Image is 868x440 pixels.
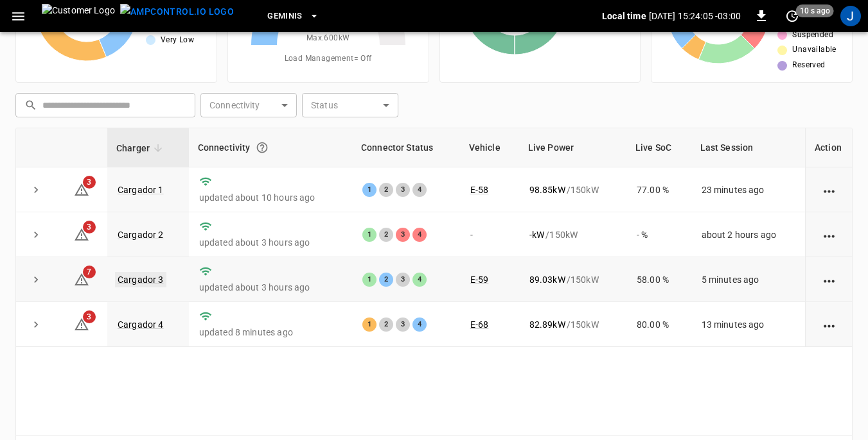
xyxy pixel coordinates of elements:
td: - % [626,212,691,257]
div: action cell options [821,183,837,196]
a: Cargador 2 [118,230,164,240]
div: 2 [379,183,393,197]
span: Geminis [267,9,303,24]
div: 3 [396,183,410,197]
td: about 2 hours ago [691,212,805,257]
a: Cargador 3 [115,272,166,287]
th: Live Power [519,128,626,167]
a: 3 [74,228,89,239]
a: E-58 [470,185,489,195]
div: / 150 kW [529,318,616,331]
span: 3 [83,310,96,323]
div: 4 [412,183,427,197]
div: / 150 kW [529,183,616,196]
div: 4 [412,273,427,287]
td: 5 minutes ago [691,257,805,302]
div: 4 [412,317,427,332]
div: action cell options [821,273,837,286]
p: updated about 3 hours ago [199,281,342,294]
div: / 150 kW [529,273,616,286]
button: Geminis [262,4,324,29]
div: / 150 kW [529,228,616,241]
div: 1 [362,183,376,197]
span: Suspended [792,29,833,42]
th: Connector Status [352,128,460,167]
div: 3 [396,317,410,332]
th: Vehicle [460,128,519,167]
th: Last Session [691,128,805,167]
a: E-59 [470,275,489,285]
a: Cargador 1 [118,185,164,195]
div: 2 [379,228,393,242]
button: set refresh interval [782,6,802,26]
button: expand row [26,270,46,289]
span: Load Management = Off [285,53,372,65]
span: 10 s ago [796,4,834,17]
button: expand row [26,180,46,199]
a: 3 [74,319,89,329]
p: - kW [529,228,544,241]
span: Reserved [792,59,825,72]
td: 80.00 % [626,302,691,347]
div: action cell options [821,228,837,241]
div: 1 [362,228,376,242]
a: 3 [74,183,89,194]
a: Cargador 4 [118,319,164,330]
span: 7 [83,266,96,278]
p: updated about 10 hours ago [199,191,342,204]
div: profile-icon [840,6,861,26]
div: 1 [362,273,376,287]
div: Connectivity [198,136,343,159]
p: 82.89 kW [529,318,565,331]
th: Live SoC [626,128,691,167]
img: ampcontrol.io logo [120,4,234,20]
p: updated about 3 hours ago [199,236,342,249]
p: Local time [602,10,646,22]
td: 23 minutes ago [691,167,805,212]
td: - [460,212,519,257]
th: Action [805,128,852,167]
td: 13 minutes ago [691,302,805,347]
div: 2 [379,317,393,332]
button: expand row [26,225,46,244]
button: expand row [26,315,46,334]
span: 3 [83,221,96,233]
td: 77.00 % [626,167,691,212]
span: Max. 600 kW [306,32,350,45]
p: [DATE] 15:24:05 -03:00 [649,10,741,22]
span: 3 [83,176,96,189]
span: Very Low [161,34,194,47]
div: 3 [396,228,410,242]
img: Customer Logo [42,4,115,28]
p: 98.85 kW [529,183,565,196]
a: 7 [74,274,89,284]
a: E-68 [470,319,489,330]
div: 3 [396,273,410,287]
button: Connection between the charger and our software. [251,136,274,159]
span: Charger [116,140,166,156]
div: 2 [379,273,393,287]
div: 1 [362,317,376,332]
p: updated 8 minutes ago [199,326,342,339]
p: 89.03 kW [529,273,565,286]
td: 58.00 % [626,257,691,302]
div: action cell options [821,318,837,331]
div: 4 [412,228,427,242]
span: Unavailable [792,44,836,56]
